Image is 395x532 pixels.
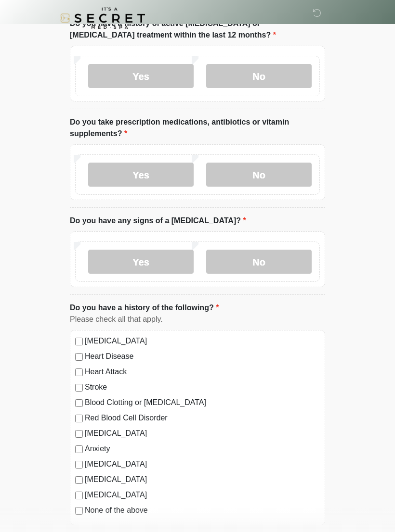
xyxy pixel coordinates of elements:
[70,116,325,139] label: Do you take prescription medications, antibiotics or vitamin supplements?
[75,353,83,361] input: Heart Disease
[206,250,312,274] label: No
[206,163,312,187] label: No
[88,250,194,274] label: Yes
[60,7,145,29] img: It's A Secret Med Spa Logo
[85,366,320,378] label: Heart Attack
[85,428,320,439] label: [MEDICAL_DATA]
[85,505,320,516] label: None of the above
[85,412,320,424] label: Red Blood Cell Disorder
[85,397,320,408] label: Blood Clotting or [MEDICAL_DATA]
[75,338,83,345] input: [MEDICAL_DATA]
[75,445,83,453] input: Anxiety
[88,64,194,88] label: Yes
[75,415,83,422] input: Red Blood Cell Disorder
[75,461,83,469] input: [MEDICAL_DATA]
[70,215,246,227] label: Do you have any signs of a [MEDICAL_DATA]?
[75,492,83,499] input: [MEDICAL_DATA]
[85,474,320,485] label: [MEDICAL_DATA]
[75,476,83,484] input: [MEDICAL_DATA]
[70,314,325,325] div: Please check all that apply.
[85,351,320,362] label: Heart Disease
[85,458,320,470] label: [MEDICAL_DATA]
[85,489,320,501] label: [MEDICAL_DATA]
[206,64,312,88] label: No
[70,302,219,314] label: Do you have a history of the following?
[75,384,83,392] input: Stroke
[75,399,83,407] input: Blood Clotting or [MEDICAL_DATA]
[88,163,194,187] label: Yes
[85,381,320,393] label: Stroke
[85,335,320,347] label: [MEDICAL_DATA]
[85,443,320,455] label: Anxiety
[75,430,83,438] input: [MEDICAL_DATA]
[75,368,83,376] input: Heart Attack
[75,507,83,515] input: None of the above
